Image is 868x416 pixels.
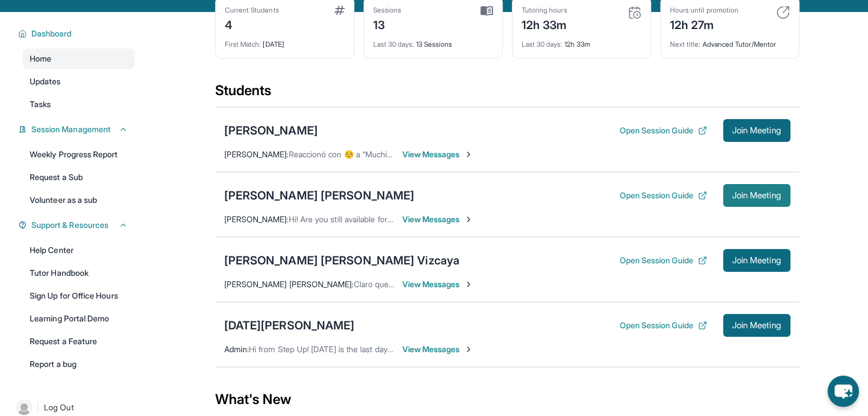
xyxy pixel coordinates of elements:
[723,184,790,207] button: Join Meeting
[373,40,414,48] span: Last 30 days :
[723,314,790,337] button: Join Meeting
[225,6,279,15] div: Current Students
[23,190,135,210] a: Volunteer as a sub
[224,279,354,289] span: [PERSON_NAME] [PERSON_NAME] :
[373,6,402,15] div: Sessions
[225,33,345,49] div: [DATE]
[481,6,493,16] img: card
[27,219,128,231] button: Support & Resources
[289,214,434,224] span: Hi! Are you still available for tutoring? ☺️
[628,6,641,19] img: card
[30,99,51,110] span: Tasks
[224,252,460,268] div: [PERSON_NAME] [PERSON_NAME] Vizcaya
[464,215,473,224] img: Chevron-Right
[224,317,355,333] div: [DATE][PERSON_NAME]
[522,40,563,48] span: Last 30 days :
[670,40,701,48] span: Next title :
[464,280,473,289] img: Chevron-Right
[723,119,790,142] button: Join Meeting
[224,214,289,224] span: [PERSON_NAME] :
[464,150,473,159] img: Chevron-Right
[402,214,474,225] span: View Messages
[402,149,474,160] span: View Messages
[225,15,279,33] div: 4
[23,48,135,69] a: Home
[30,53,51,64] span: Home
[732,192,781,199] span: Join Meeting
[334,6,345,15] img: card
[464,345,473,354] img: Chevron-Right
[619,320,706,331] button: Open Session Guide
[23,286,135,306] a: Sign Up for Office Hours
[373,15,402,33] div: 13
[23,240,135,260] a: Help Center
[23,94,135,115] a: Tasks
[23,354,135,374] a: Report a bug
[619,255,706,266] button: Open Session Guide
[23,308,135,329] a: Learning Portal Demo
[732,257,781,264] span: Join Meeting
[402,344,474,355] span: View Messages
[16,399,32,415] img: user-img
[23,263,135,283] a: Tutor Handbook
[224,187,415,203] div: [PERSON_NAME] [PERSON_NAME]
[619,190,706,201] button: Open Session Guide
[23,167,135,187] a: Request a Sub
[522,15,567,33] div: 12h 33m
[373,33,493,49] div: 13 Sessions
[732,322,781,329] span: Join Meeting
[215,81,800,107] div: Students
[670,6,738,15] div: Hours until promotion
[670,33,790,49] div: Advanced Tutor/Mentor
[31,28,72,39] span: Dashboard
[37,401,39,414] span: |
[225,40,261,48] span: First Match :
[732,127,781,134] span: Join Meeting
[44,402,74,413] span: Log Out
[353,279,477,289] span: Claro que sí, miss, muchas gracias
[827,376,859,407] button: chat-button
[224,344,249,354] span: Admin :
[31,124,111,135] span: Session Management
[30,76,61,87] span: Updates
[31,219,108,231] span: Support & Resources
[27,124,128,135] button: Session Management
[224,149,289,159] span: [PERSON_NAME] :
[27,28,128,39] button: Dashboard
[723,249,790,272] button: Join Meeting
[289,149,715,159] span: Reaccionó con ☺️ a “Muchísimas gracias [PERSON_NAME], me encanta tu entrega para lo que haces com...
[522,6,567,15] div: Tutoring hours
[23,331,135,352] a: Request a Feature
[619,125,706,136] button: Open Session Guide
[670,15,738,33] div: 12h 27m
[776,6,790,19] img: card
[23,144,135,165] a: Weekly Progress Report
[224,123,318,138] div: [PERSON_NAME]
[402,279,474,290] span: View Messages
[522,33,641,49] div: 12h 33m
[23,71,135,92] a: Updates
